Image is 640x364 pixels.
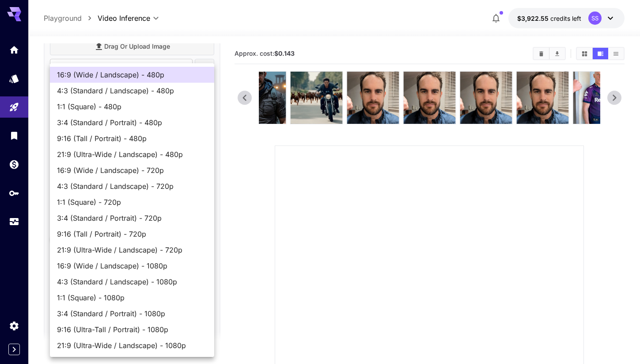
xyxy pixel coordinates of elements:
span: 21:9 (Ultra-Wide / Landscape) - 480p [57,149,207,160]
span: 1:1 (Square) - 720p [57,197,207,207]
span: 3:4 (Standard / Portrait) - 720p [57,213,207,223]
span: 16:9 (Wide / Landscape) - 720p [57,165,207,176]
span: 16:9 (Wide / Landscape) - 1080p [57,261,207,271]
span: 1:1 (Square) - 1080p [57,292,207,303]
span: 21:9 (Ultra-Wide / Landscape) - 1080p [57,340,207,351]
span: 1:1 (Square) - 480p [57,101,207,112]
span: 9:16 (Tall / Portrait) - 480p [57,133,207,144]
span: 9:16 (Tall / Portrait) - 720p [57,229,207,239]
span: 4:3 (Standard / Landscape) - 480p [57,85,207,96]
span: 4:3 (Standard / Landscape) - 720p [57,181,207,192]
span: 4:3 (Standard / Landscape) - 1080p [57,276,207,287]
span: 21:9 (Ultra-Wide / Landscape) - 720p [57,245,207,255]
span: 9:16 (Ultra-Tall / Portrait) - 1080p [57,324,207,335]
span: 3:4 (Standard / Portrait) - 1080p [57,308,207,319]
span: 16:9 (Wide / Landscape) - 480p [57,69,207,80]
span: 3:4 (Standard / Portrait) - 480p [57,117,207,128]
